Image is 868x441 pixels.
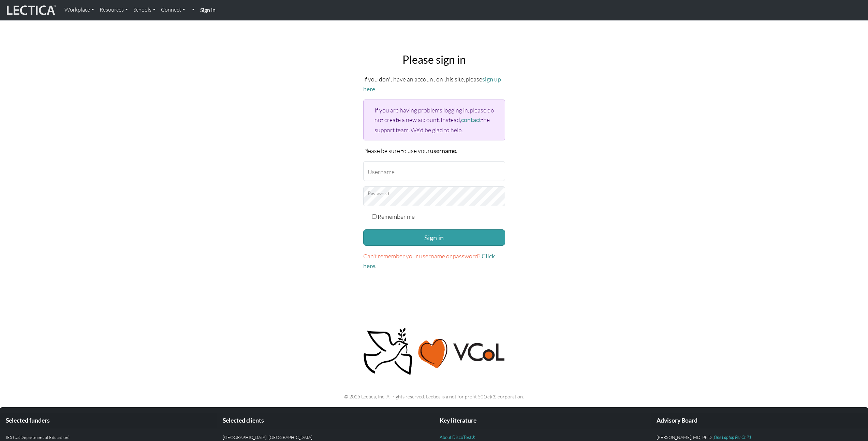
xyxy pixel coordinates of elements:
[434,413,651,428] div: Key literature
[62,3,97,17] a: Workplace
[363,74,505,94] p: If you don't have an account on this site, please .
[363,251,505,271] p: .
[217,413,434,428] div: Selected clients
[461,116,481,123] a: contact
[363,161,505,181] input: Username
[5,4,56,17] img: lecticalive
[363,229,505,246] button: Sign in
[200,6,216,13] strong: Sign in
[363,100,505,140] div: If you are having problems logging in, please do not create a new account. Instead, the support t...
[657,434,862,441] p: [PERSON_NAME], MD, Ph.D.,
[213,393,655,400] p: © 2025 Lectica, Inc. All rights reserved. Lectica is a not for profit 501(c)(3) corporation.
[97,3,131,17] a: Resources
[6,434,211,441] p: IES (US Department of Education)
[378,212,415,221] label: Remember me
[0,413,217,428] div: Selected funders
[363,252,481,260] span: Can't remember your username or password?
[361,327,507,376] img: Peace, love, VCoL
[440,435,475,440] a: About DiscoTest®
[714,435,751,440] a: One Laptop Per Child
[651,413,868,428] div: Advisory Board
[223,434,428,441] p: [GEOGRAPHIC_DATA], [GEOGRAPHIC_DATA]
[197,3,218,17] a: Sign in
[363,146,505,156] p: Please be sure to use your .
[131,3,158,17] a: Schools
[430,147,456,154] strong: username
[158,3,188,17] a: Connect
[363,53,505,66] h2: Please sign in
